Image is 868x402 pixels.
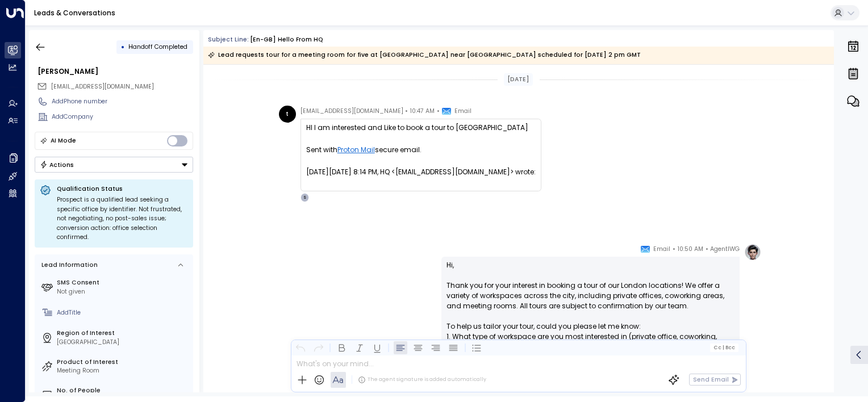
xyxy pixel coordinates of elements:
button: Redo [311,341,325,354]
div: Lead requests tour for a meeting room for five at [GEOGRAPHIC_DATA] near [GEOGRAPHIC_DATA] schedu... [208,49,641,61]
div: AI Mode [51,135,76,146]
span: [EMAIL_ADDRESS][DOMAIN_NAME] [51,82,154,91]
div: S [301,193,310,202]
span: | [722,345,724,350]
span: • [437,106,440,117]
a: Proton Mail [337,145,375,155]
span: Email [653,244,670,255]
div: Not given [57,287,190,296]
div: [GEOGRAPHIC_DATA] [57,338,190,347]
span: Cc Bcc [713,345,735,350]
div: HI I am interested and Like to book a tour to [GEOGRAPHIC_DATA] [306,123,536,133]
span: • [673,244,675,255]
a: Leads & Conversations [34,8,115,18]
span: [EMAIL_ADDRESS][DOMAIN_NAME] [301,106,403,117]
div: The agent signature is added automatically [358,376,486,384]
div: Lead Information [39,261,98,270]
button: Actions [35,157,193,173]
img: profile-logo.png [744,244,761,261]
div: Meeting Room [57,366,190,375]
div: Sent with secure email. [306,145,536,155]
span: tourcallbackpur444@proton.me [51,82,154,91]
span: • [706,244,708,255]
label: Product of Interest [57,358,190,367]
div: AddCompany [52,112,193,122]
div: [PERSON_NAME] [37,66,193,77]
div: Button group with a nested menu [35,157,193,173]
div: [DATE] [504,73,533,86]
label: SMS Consent [57,278,190,287]
span: Handoff Completed [128,43,187,51]
label: No. of People [57,386,190,395]
span: 10:50 AM [678,244,703,255]
div: [en-GB] Hello from HQ [250,35,323,44]
span: • [405,106,408,117]
div: AddPhone number [52,97,193,106]
div: [DATE][DATE] 8:14 PM, HQ <[EMAIL_ADDRESS][DOMAIN_NAME]> wrote: [306,167,536,187]
div: Actions [40,161,74,169]
label: Region of Interest [57,329,190,338]
span: AgentIWG [710,244,740,255]
div: AddTitle [57,308,190,317]
button: Undo [294,341,307,354]
span: Email [454,106,471,117]
div: t [279,106,296,123]
span: 10:47 AM [410,106,435,117]
span: Subject Line: [208,35,249,44]
button: Cc|Bcc [710,344,738,351]
p: Qualification Status [57,185,188,193]
div: • [121,39,125,55]
div: Prospect is a qualified lead seeking a specific office by identifier. Not frustrated, not negotia... [57,195,188,242]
